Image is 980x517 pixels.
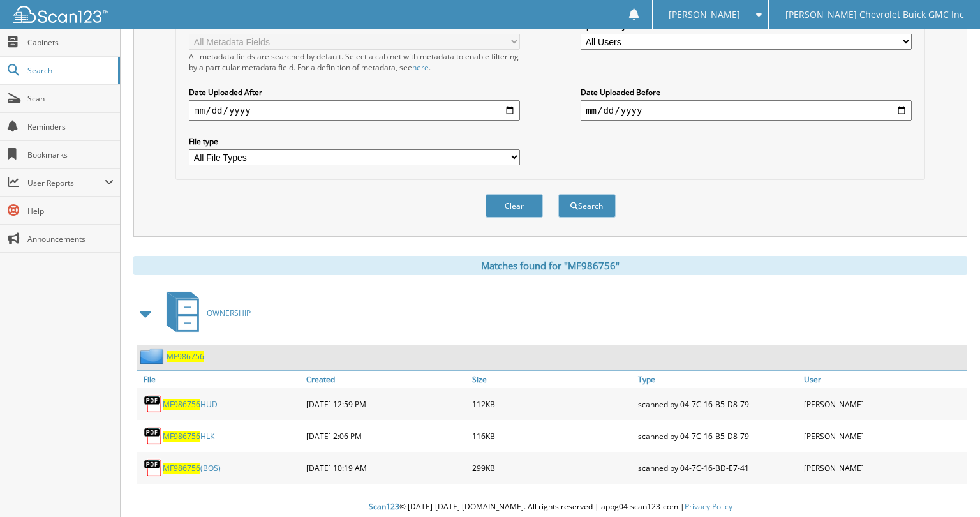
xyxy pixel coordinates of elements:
[635,423,801,449] div: scanned by 04-7C-16-B5-D8-79
[469,455,635,481] div: 299KB
[167,351,204,362] a: MF986756
[635,391,801,417] div: scanned by 04-7C-16-B5-D8-79
[189,100,520,121] input: start
[303,371,469,388] a: Created
[144,426,163,446] img: PDF.png
[189,136,520,147] label: File type
[163,463,200,474] span: MF986756
[133,256,967,275] div: Matches found for "MF986756"
[27,234,114,244] span: Announcements
[801,455,967,481] div: [PERSON_NAME]
[685,501,732,512] a: Privacy Policy
[163,431,200,442] span: MF986756
[581,100,912,121] input: end
[27,206,114,216] span: Help
[137,371,303,388] a: File
[27,177,105,188] span: User Reports
[469,423,635,449] div: 116KB
[189,51,520,73] div: All metadata fields are searched by default. Select a cabinet with metadata to enable filtering b...
[144,458,163,477] img: PDF.png
[27,93,114,104] span: Scan
[785,11,964,19] span: [PERSON_NAME] Chevrolet Buick GMC Inc
[163,431,214,442] a: MF986756HLK
[581,87,912,98] label: Date Uploaded Before
[163,399,200,410] span: MF986756
[916,456,980,517] iframe: Chat Widget
[486,194,543,218] button: Clear
[469,371,635,388] a: Size
[189,87,520,98] label: Date Uploaded After
[801,391,967,417] div: [PERSON_NAME]
[163,463,221,474] a: MF986756(BOS)
[558,194,616,218] button: Search
[27,149,114,160] span: Bookmarks
[469,391,635,417] div: 112KB
[303,423,469,449] div: [DATE] 2:06 PM
[635,371,801,388] a: Type
[140,348,167,364] img: folder2.png
[27,65,112,76] span: Search
[635,455,801,481] div: scanned by 04-7C-16-BD-E7-41
[303,391,469,417] div: [DATE] 12:59 PM
[27,121,114,132] span: Reminders
[801,423,967,449] div: [PERSON_NAME]
[159,288,251,338] a: OWNERSHIP
[207,308,251,318] span: OWNERSHIP
[13,6,108,23] img: scan123-logo-white.svg
[303,455,469,481] div: [DATE] 10:19 AM
[669,11,740,19] span: [PERSON_NAME]
[801,371,967,388] a: User
[27,37,114,48] span: Cabinets
[369,501,399,512] span: Scan123
[144,394,163,414] img: PDF.png
[412,62,429,73] a: here
[163,399,218,410] a: MF986756HUD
